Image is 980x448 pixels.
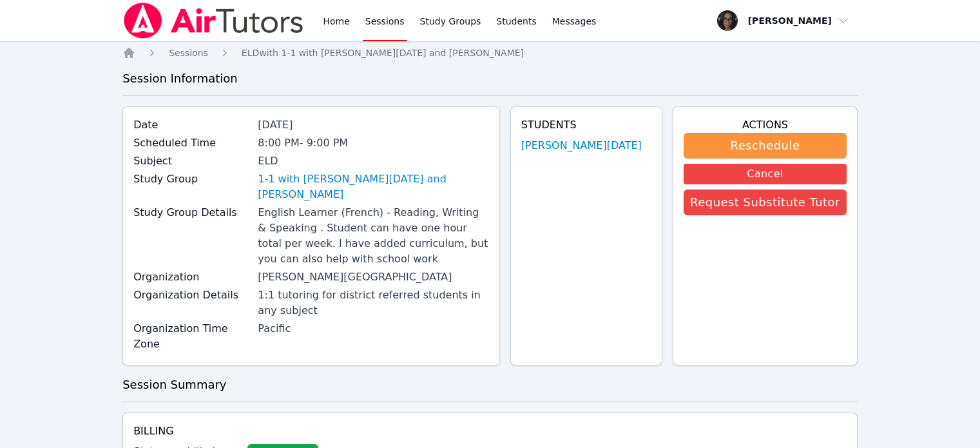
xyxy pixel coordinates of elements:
[133,269,250,285] label: Organization
[258,117,488,133] div: [DATE]
[122,3,305,39] img: Air Tutors
[133,424,847,439] h4: Billing
[122,46,858,59] nav: Breadcrumb
[521,138,642,153] a: [PERSON_NAME][DATE]
[684,133,847,159] button: Reschedule
[521,117,651,133] h4: Students
[684,164,847,184] button: Cancel
[133,135,250,151] label: Scheduled Time
[133,205,250,220] label: Study Group Details
[133,287,250,303] label: Organization Details
[684,117,847,133] h4: Actions
[133,117,250,133] label: Date
[242,46,524,59] a: ELDwith 1-1 with [PERSON_NAME][DATE] and [PERSON_NAME]
[258,205,488,267] div: English Learner (French) - Reading, Writing & Speaking . Student can have one hour total per week...
[133,171,250,187] label: Study Group
[133,153,250,169] label: Subject
[122,376,858,394] h3: Session Summary
[258,135,488,151] div: 8:00 PM - 9:00 PM
[169,46,208,59] a: Sessions
[258,287,488,318] div: 1:1 tutoring for district referred students in any subject
[133,321,250,352] label: Organization Time Zone
[552,15,597,28] span: Messages
[258,269,488,285] div: [PERSON_NAME][GEOGRAPHIC_DATA]
[169,48,208,58] span: Sessions
[258,321,488,336] div: Pacific
[258,153,488,169] div: ELD
[242,48,524,58] span: ELD with 1-1 with [PERSON_NAME][DATE] and [PERSON_NAME]
[684,190,847,215] button: Request Substitute Tutor
[258,171,488,202] a: 1-1 with [PERSON_NAME][DATE] and [PERSON_NAME]
[122,70,858,88] h3: Session Information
